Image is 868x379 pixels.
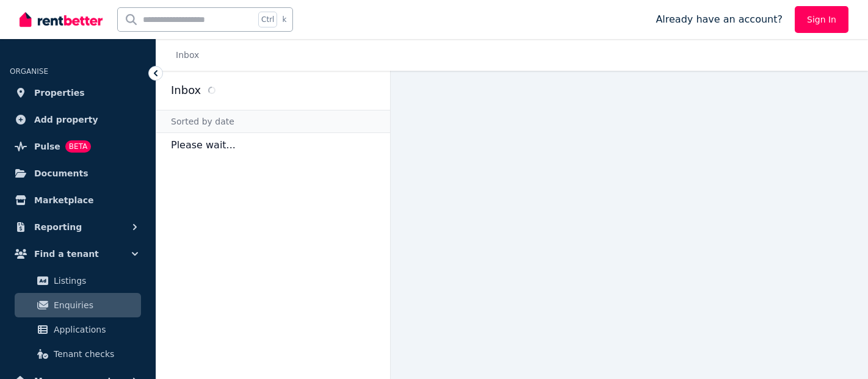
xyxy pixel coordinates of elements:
span: Ctrl [258,12,277,27]
a: Listings [15,269,141,293]
span: Pulse [34,139,60,154]
a: Properties [10,81,146,105]
img: RentBetter [20,10,103,29]
span: Applications [54,322,136,337]
span: Listings [54,273,136,288]
span: ORGANISE [10,67,48,76]
span: Marketplace [34,193,93,208]
a: Enquiries [15,293,141,317]
span: Reporting [34,220,82,234]
span: Documents [34,166,89,181]
span: BETA [65,140,91,153]
span: Already have an account? [656,12,783,27]
span: Add property [34,112,98,127]
a: PulseBETA [10,134,146,159]
p: Please wait... [156,133,390,157]
div: Sorted by date [156,110,390,133]
a: Marketplace [10,188,146,212]
span: Tenant checks [54,347,136,361]
nav: Breadcrumb [156,39,214,71]
span: Enquiries [54,298,136,312]
a: Add property [10,107,146,132]
span: Properties [34,85,85,100]
button: Reporting [10,215,146,239]
a: Inbox [176,50,199,60]
a: Sign In [795,6,848,33]
a: Applications [15,317,141,342]
span: k [282,15,286,24]
button: Find a tenant [10,242,146,266]
span: Find a tenant [34,247,99,261]
h2: Inbox [171,82,201,99]
a: Tenant checks [15,342,141,366]
a: Documents [10,161,146,186]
